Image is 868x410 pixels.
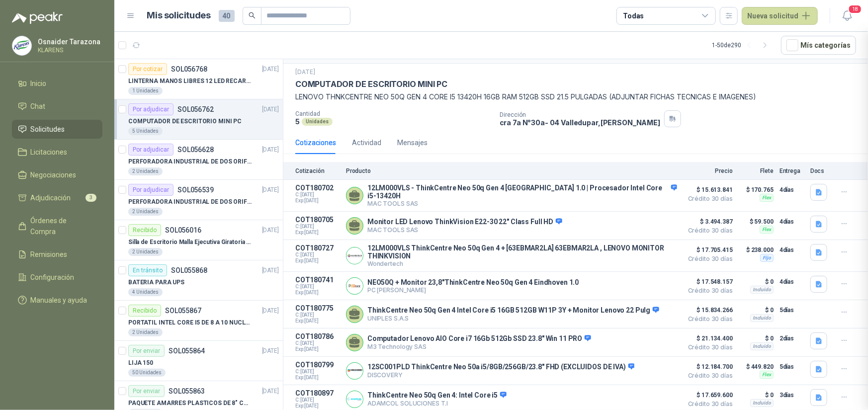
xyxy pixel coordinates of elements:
span: 3 [86,194,96,202]
button: Nueva solicitud [742,7,818,25]
div: Todas [623,10,644,21]
span: Chat [31,101,46,112]
span: Solicitudes [31,124,65,135]
a: Inicio [12,74,102,93]
a: Manuales y ayuda [12,291,102,310]
a: Configuración [12,268,102,287]
a: Licitaciones [12,143,102,162]
h1: Mis solicitudes [147,8,211,23]
span: Órdenes de Compra [31,215,93,237]
a: Adjudicación3 [12,188,102,207]
span: Negociaciones [31,169,77,180]
span: Adjudicación [31,192,71,203]
a: Solicitudes [12,120,102,139]
button: 18 [838,7,856,25]
p: KLARENS [38,47,100,53]
img: Company Logo [12,36,31,55]
span: 40 [219,10,235,22]
span: Remisiones [31,249,68,260]
p: Osnaider Tarazona [38,38,100,45]
span: Manuales y ayuda [31,295,87,306]
span: search [249,12,256,19]
span: Configuración [31,272,75,283]
span: 18 [848,4,862,14]
a: Chat [12,97,102,116]
span: Inicio [31,78,47,89]
span: Licitaciones [31,147,68,158]
a: Órdenes de Compra [12,211,102,241]
a: Negociaciones [12,165,102,184]
img: Logo peakr [12,12,63,24]
a: Remisiones [12,245,102,264]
